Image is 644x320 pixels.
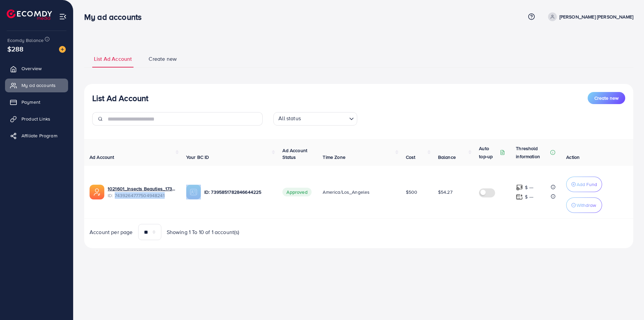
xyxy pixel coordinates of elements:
span: Ad Account [90,154,114,161]
span: $288 [7,44,24,54]
img: image [59,46,66,53]
a: 1021601_Insects Beauties_1732088822803 [108,185,175,192]
div: Search for option [273,112,357,126]
h3: My ad accounts [84,12,147,22]
button: Withdraw [566,197,602,213]
input: Search for option [303,113,346,124]
img: top-up amount [516,184,523,191]
span: Product Links [21,116,50,122]
span: Ecomdy Balance [7,37,44,44]
span: ID: 7439264777504948241 [108,192,175,199]
img: ic-ads-acc.e4c84228.svg [90,185,104,199]
img: ic-ba-acc.ded83a64.svg [186,185,201,199]
span: Time Zone [323,154,345,161]
button: Add Fund [566,177,602,192]
span: Create new [149,55,177,63]
span: $500 [406,189,418,195]
span: My ad accounts [21,82,56,89]
a: My ad accounts [5,79,68,92]
p: $ --- [525,193,533,201]
span: Action [566,154,580,161]
p: Add Fund [577,180,597,188]
span: Payment [21,99,40,105]
span: Affiliate Program [21,132,57,139]
img: logo [7,9,52,20]
a: Product Links [5,112,68,126]
a: [PERSON_NAME] [PERSON_NAME] [545,12,633,21]
span: Approved [282,188,311,196]
a: Affiliate Program [5,129,68,142]
p: [PERSON_NAME] [PERSON_NAME] [559,13,633,21]
h3: List Ad Account [92,93,148,103]
a: Payment [5,95,68,109]
span: Showing 1 To 10 of 1 account(s) [167,228,239,236]
span: America/Los_Angeles [323,189,370,195]
a: Overview [5,62,68,75]
span: Your BC ID [186,154,209,161]
p: Auto top-up [479,144,498,161]
iframe: Chat [615,290,639,315]
span: Balance [438,154,456,161]
span: List Ad Account [94,55,132,63]
img: menu [59,13,67,20]
p: Withdraw [577,201,596,209]
span: All status [277,113,302,124]
span: Account per page [90,228,133,236]
img: top-up amount [516,193,523,200]
span: Create new [594,95,619,101]
span: Ad Account Status [282,147,307,161]
button: Create new [588,92,625,104]
p: ID: 7395851782846644225 [204,188,272,196]
p: Threshold information [516,144,549,161]
span: Cost [406,154,416,161]
span: Overview [21,65,42,72]
p: $ --- [525,183,533,191]
span: $54.27 [438,189,452,195]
